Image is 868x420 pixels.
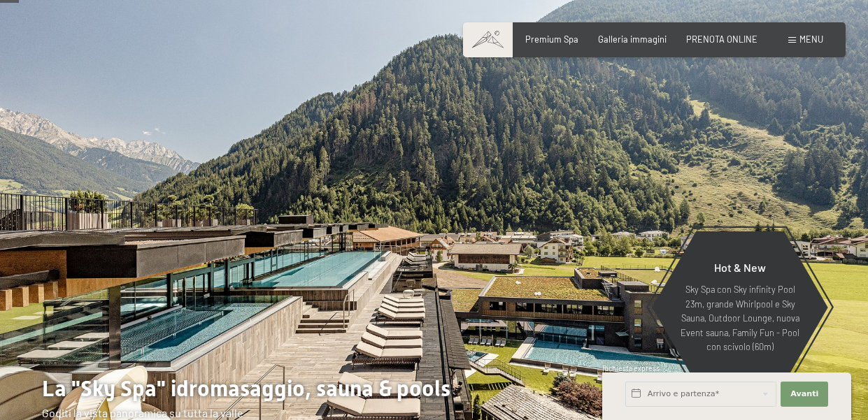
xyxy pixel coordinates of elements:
[679,282,801,354] p: Sky Spa con Sky infinity Pool 23m, grande Whirlpool e Sky Sauna, Outdoor Lounge, nuova Event saun...
[781,382,828,407] button: Avanti
[598,34,667,45] a: Galleria immagini
[602,364,660,372] span: Richiesta express
[686,34,757,45] a: PRENOTA ONLINE
[651,231,829,384] a: Hot & New Sky Spa con Sky infinity Pool 23m, grande Whirlpool e Sky Sauna, Outdoor Lounge, nuova ...
[525,34,578,45] a: Premium Spa
[714,261,766,274] span: Hot & New
[790,389,818,400] span: Avanti
[799,34,823,45] span: Menu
